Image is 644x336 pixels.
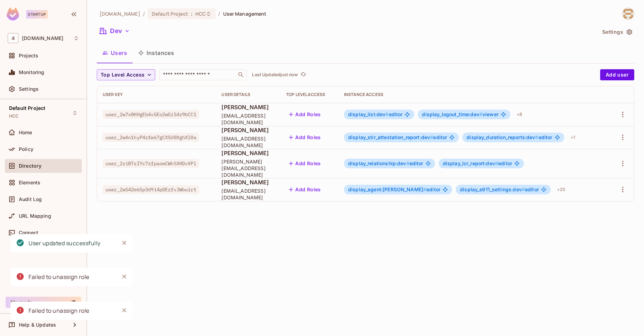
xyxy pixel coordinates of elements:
[19,146,33,152] span: Policy
[221,158,275,178] span: [PERSON_NAME][EMAIL_ADDRESS][DOMAIN_NAME]
[460,187,539,192] span: editor
[19,163,41,169] span: Directory
[221,103,275,111] span: [PERSON_NAME]
[119,238,129,248] button: Close
[495,160,498,166] span: #
[221,126,275,134] span: [PERSON_NAME]
[223,10,267,17] span: User Management
[221,135,275,149] span: [EMAIL_ADDRESS][DOMAIN_NAME]
[286,184,324,195] button: Add Roles
[348,160,409,166] span: display_relationship:dev
[286,132,324,143] button: Add Roles
[19,180,40,185] span: Elements
[430,134,433,140] span: #
[103,110,199,119] span: user_2w7x0HHgEb4vGEo2wGi54z9bCC1
[103,92,210,97] div: User Key
[103,133,199,142] span: user_2wAn1hyP4zfw67gCXSU0XghXl0a
[19,86,39,92] span: Settings
[348,134,433,140] span: display_stir_attestation_report:dev
[97,25,133,37] button: Dev
[535,134,538,140] span: #
[143,10,145,17] li: /
[406,160,409,166] span: #
[348,135,447,140] span: editor
[221,92,275,97] div: User Details
[190,11,193,17] span: :
[348,186,426,192] span: display_agent:[PERSON_NAME]
[19,53,38,58] span: Projects
[348,161,423,166] span: editor
[97,69,155,80] button: Top Level Access
[19,197,42,202] span: Audit Log
[568,132,578,143] div: + 1
[479,111,482,117] span: #
[622,8,634,19] img: ali.sheikh@46labs.com
[599,26,634,38] button: Settings
[422,111,482,117] span: display_logout_time:dev
[29,306,89,315] div: Failed to unassign role
[344,92,604,97] div: Instance Access
[348,187,440,192] span: editor
[422,112,498,117] span: viewer
[119,305,129,315] button: Close
[298,71,307,79] span: Click to refresh data
[423,186,426,192] span: #
[133,44,180,62] button: Instances
[466,135,552,140] span: editor
[9,105,45,111] span: Default Project
[600,69,634,80] button: Add user
[300,71,306,78] span: refresh
[286,109,324,120] button: Add Roles
[221,112,275,126] span: [EMAIL_ADDRESS][DOMAIN_NAME]
[97,44,133,62] button: Users
[221,178,275,186] span: [PERSON_NAME]
[152,10,188,17] span: Default Project
[19,70,45,75] span: Monitoring
[348,111,389,117] span: display_list:dev
[29,239,101,248] div: User updated successfully
[103,159,199,168] span: user_2riBTsIYc7zfpaomCWh5XHDvVPl
[348,112,402,117] span: editor
[443,160,498,166] span: display_lcr_report:dev
[554,184,568,195] div: + 25
[101,71,144,79] span: Top Level Access
[8,33,18,43] span: 4
[221,187,275,201] span: [EMAIL_ADDRESS][DOMAIN_NAME]
[252,72,298,78] p: Last Updated just now
[286,92,333,97] div: Top Level Access
[103,185,199,194] span: user_2wS42m6Sp3d9i4pDEzfvJWbuirt
[522,186,525,192] span: #
[221,149,275,157] span: [PERSON_NAME]
[466,134,538,140] span: display_duration_reports:dev
[19,130,32,135] span: Home
[29,273,89,281] div: Failed to unassign role
[514,109,525,120] div: + 8
[385,111,388,117] span: #
[9,113,18,119] span: HCC
[22,35,63,41] span: Workspace: 46labs.com
[26,10,48,18] div: Startup
[119,271,129,282] button: Close
[100,10,140,17] span: the active workspace
[299,71,307,79] button: refresh
[443,161,512,166] span: editor
[286,158,324,169] button: Add Roles
[7,8,19,21] img: SReyMgAAAABJRU5ErkJggg==
[460,186,525,192] span: display_e911_settings:dev
[195,10,206,17] span: HCC
[218,10,220,17] li: /
[19,213,51,219] span: URL Mapping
